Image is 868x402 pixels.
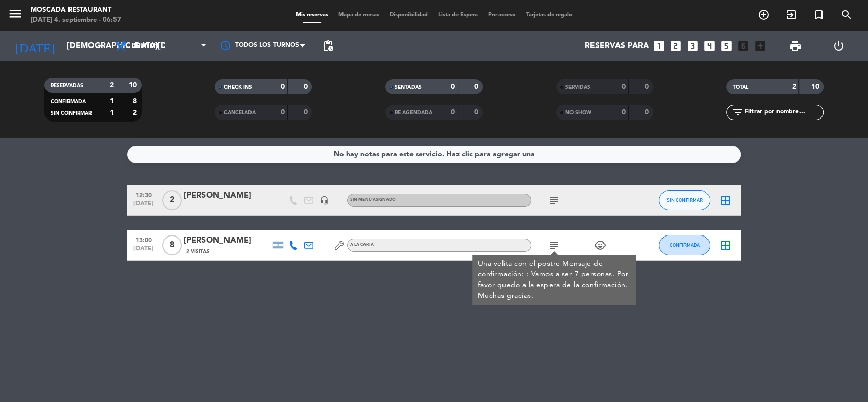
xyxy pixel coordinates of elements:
[811,83,821,90] strong: 10
[622,83,626,90] strong: 0
[132,42,158,50] span: Brunch
[319,196,329,205] i: headset_mic
[131,200,156,212] span: [DATE]
[129,82,139,89] strong: 10
[840,9,853,21] i: search
[813,9,825,21] i: turned_in_not
[703,39,716,53] i: looks_4
[186,248,210,256] span: 2 Visitas
[281,109,285,116] strong: 0
[817,31,861,61] div: LOG OUT
[224,85,252,90] span: CHECK INS
[451,109,455,116] strong: 0
[304,83,310,90] strong: 0
[291,12,333,18] span: Mis reservas
[131,245,156,257] span: [DATE]
[133,98,139,105] strong: 8
[758,9,770,21] i: add_circle_outline
[162,190,182,210] span: 2
[31,5,121,15] div: Moscada Restaurant
[478,258,631,301] div: Una velita con el postre Mensaje de confirmación: : Vamos a ser 7 personas. Por favor quedo a la ...
[521,12,578,18] span: Tarjetas de regalo
[792,83,796,90] strong: 2
[334,149,535,160] div: No hay notas para este servicio. Haz clic para agregar una
[732,106,744,119] i: filter_list
[51,99,86,104] span: CONFIRMADA
[667,197,703,203] span: SIN CONFIRMAR
[110,98,114,105] strong: 1
[474,83,480,90] strong: 0
[281,83,285,90] strong: 0
[350,198,396,202] span: Sin menú asignado
[110,109,114,116] strong: 1
[395,85,422,90] span: SENTADAS
[131,233,156,245] span: 13:00
[548,194,560,206] i: subject
[322,40,334,52] span: pending_actions
[483,12,521,18] span: Pre-acceso
[131,188,156,200] span: 12:30
[585,41,649,51] span: Reservas para
[548,239,560,251] i: subject
[720,39,733,53] i: looks_5
[133,109,139,116] strong: 2
[789,40,802,52] span: print
[304,109,310,116] strong: 0
[395,110,432,115] span: RE AGENDADA
[733,85,748,90] span: TOTAL
[659,235,710,255] button: CONFIRMADA
[719,239,732,251] i: border_all
[333,12,384,18] span: Mapa de mesas
[8,6,23,21] i: menu
[51,83,83,88] span: RESERVADAS
[474,109,480,116] strong: 0
[224,110,256,115] span: CANCELADA
[670,242,700,248] span: CONFIRMADA
[51,111,92,116] span: SIN CONFIRMAR
[652,39,666,53] i: looks_one
[594,239,606,251] i: child_care
[8,6,23,25] button: menu
[737,39,750,53] i: looks_6
[565,110,591,115] span: NO SHOW
[833,40,845,52] i: power_settings_new
[384,12,433,18] span: Disponibilidad
[659,190,710,210] button: SIN CONFIRMAR
[744,107,823,118] input: Filtrar por nombre...
[645,83,651,90] strong: 0
[162,235,182,255] span: 8
[669,39,682,53] i: looks_two
[719,194,732,206] i: border_all
[31,15,121,26] div: [DATE] 4. septiembre - 06:57
[8,35,62,57] i: [DATE]
[645,109,651,116] strong: 0
[184,234,270,247] div: [PERSON_NAME]
[565,85,590,90] span: SERVIDAS
[686,39,699,53] i: looks_3
[622,109,626,116] strong: 0
[184,189,270,202] div: [PERSON_NAME]
[451,83,455,90] strong: 0
[95,40,107,52] i: arrow_drop_down
[110,82,114,89] strong: 2
[785,9,797,21] i: exit_to_app
[350,243,374,247] span: A la Carta
[433,12,483,18] span: Lista de Espera
[753,39,767,53] i: add_box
